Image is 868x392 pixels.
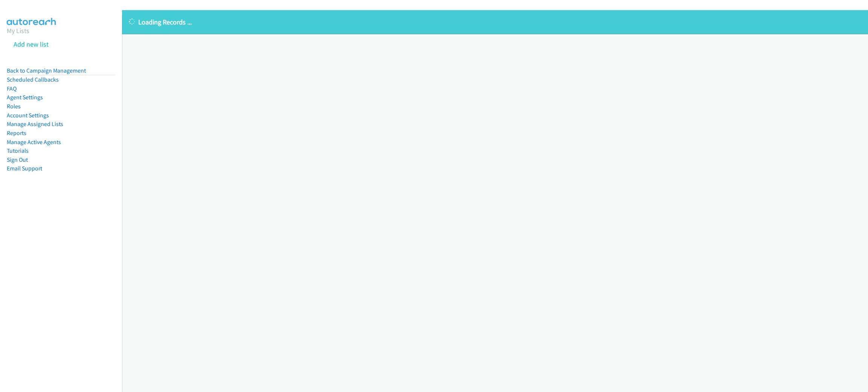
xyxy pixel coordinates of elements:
a: FAQ [7,85,17,92]
a: Reports [7,129,26,137]
a: Scheduled Callbacks [7,76,59,83]
a: Roles [7,103,21,110]
a: Back to Campaign Management [7,67,86,74]
a: Email Support [7,165,42,172]
a: Manage Assigned Lists [7,120,63,128]
a: My Lists [7,26,29,35]
a: Account Settings [7,112,49,119]
a: Manage Active Agents [7,138,61,146]
a: Tutorials [7,147,29,154]
a: Agent Settings [7,94,43,101]
a: Add new list [14,40,49,49]
p: Loading Records ... [129,17,861,27]
a: Sign Out [7,156,28,163]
